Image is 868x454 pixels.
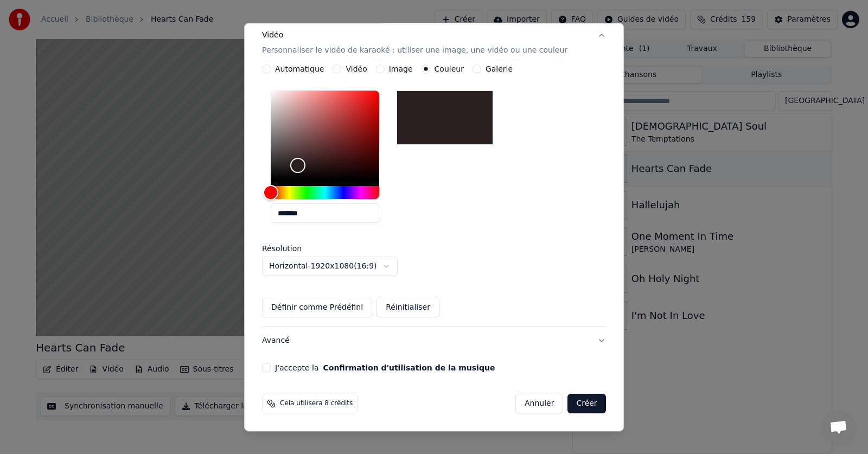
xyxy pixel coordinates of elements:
[280,400,353,408] span: Cela utilisera 8 crédits
[271,91,379,180] div: Color
[262,245,371,253] label: Résolution
[376,298,439,318] button: Réinitialiser
[323,365,495,372] button: J'accepte la
[262,22,606,65] button: VidéoPersonnaliser le vidéo de karaoké : utiliser une image, une vidéo ou une couleur
[275,365,495,372] label: J'accepte la
[346,66,367,73] label: Vidéo
[486,66,513,73] label: Galerie
[271,187,379,200] div: Hue
[262,65,606,327] div: VidéoPersonnaliser le vidéo de karaoké : utiliser une image, une vidéo ou une couleur
[262,46,567,56] p: Personnaliser le vidéo de karaoké : utiliser une image, une vidéo ou une couleur
[262,30,567,56] div: Vidéo
[568,394,606,414] button: Créer
[389,66,413,73] label: Image
[275,66,324,73] label: Automatique
[262,327,606,355] button: Avancé
[515,394,563,414] button: Annuler
[435,66,464,73] label: Couleur
[262,298,372,318] button: Définir comme Prédéfini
